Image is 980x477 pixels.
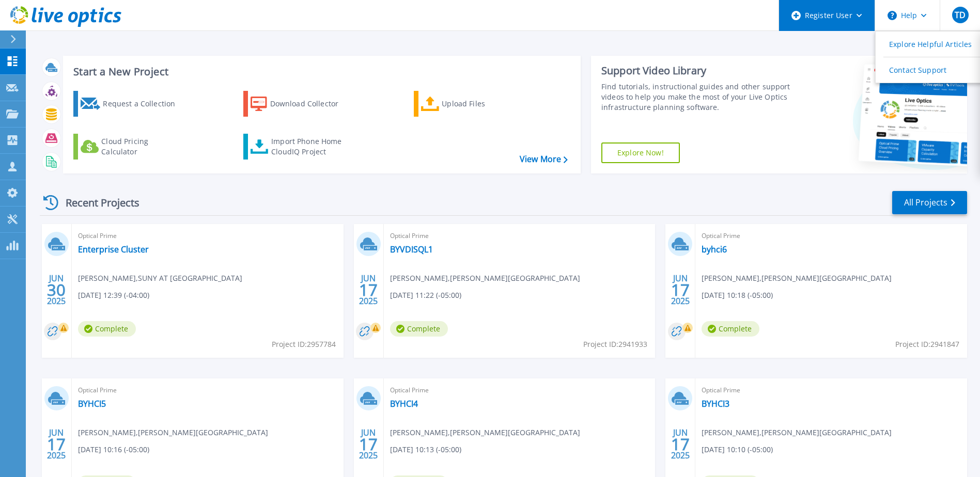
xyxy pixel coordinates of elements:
[73,91,189,117] a: Request a Collection
[73,134,189,160] a: Cloud Pricing Calculator
[955,11,966,19] span: TD
[390,399,418,409] a: BYHCI4
[271,136,352,157] div: Import Phone Home CloudIQ Project
[359,271,378,309] div: JUN 2025
[359,285,378,294] span: 17
[671,425,690,463] div: JUN 2025
[702,427,892,438] span: [PERSON_NAME] , [PERSON_NAME][GEOGRAPHIC_DATA]
[601,142,680,163] a: Explore Now!
[702,399,729,409] a: BYHCI3
[73,66,567,77] h3: Start a New Project
[359,425,378,463] div: JUN 2025
[671,271,690,309] div: JUN 2025
[390,230,649,242] span: Optical Prime
[78,230,337,242] span: Optical Prime
[601,82,793,113] div: Find tutorials, instructional guides and other support videos to help you make the most of your L...
[46,271,66,309] div: JUN 2025
[442,93,524,114] div: Upload Files
[101,136,184,157] div: Cloud Pricing Calculator
[601,64,793,77] div: Support Video Library
[390,244,433,255] a: BYVDISQL1
[671,285,690,294] span: 17
[40,190,153,215] div: Recent Projects
[243,91,359,117] a: Download Collector
[270,93,353,114] div: Download Collector
[359,440,378,449] span: 17
[390,444,461,455] span: [DATE] 10:13 (-05:00)
[47,440,66,449] span: 17
[702,244,727,255] a: byhci6
[78,427,268,438] span: [PERSON_NAME] , [PERSON_NAME][GEOGRAPHIC_DATA]
[390,290,461,301] span: [DATE] 11:22 (-05:00)
[892,191,967,214] a: All Projects
[671,440,690,449] span: 17
[272,339,336,350] span: Project ID: 2957784
[46,425,66,463] div: JUN 2025
[702,273,892,284] span: [PERSON_NAME] , [PERSON_NAME][GEOGRAPHIC_DATA]
[390,385,649,396] span: Optical Prime
[78,244,149,255] a: Enterprise Cluster
[78,321,136,337] span: Complete
[390,273,580,284] span: [PERSON_NAME] , [PERSON_NAME][GEOGRAPHIC_DATA]
[895,339,959,350] span: Project ID: 2941847
[390,321,448,337] span: Complete
[78,273,242,284] span: [PERSON_NAME] , SUNY AT [GEOGRAPHIC_DATA]
[78,290,149,301] span: [DATE] 12:39 (-04:00)
[702,230,961,242] span: Optical Prime
[702,444,773,455] span: [DATE] 10:10 (-05:00)
[702,290,773,301] span: [DATE] 10:18 (-05:00)
[47,285,66,294] span: 30
[390,427,580,438] span: [PERSON_NAME] , [PERSON_NAME][GEOGRAPHIC_DATA]
[78,385,337,396] span: Optical Prime
[78,399,106,409] a: BYHCI5
[103,93,185,114] div: Request a Collection
[78,444,149,455] span: [DATE] 10:16 (-05:00)
[583,339,647,350] span: Project ID: 2941933
[702,321,759,337] span: Complete
[702,385,961,396] span: Optical Prime
[414,91,529,117] a: Upload Files
[520,154,568,164] a: View More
